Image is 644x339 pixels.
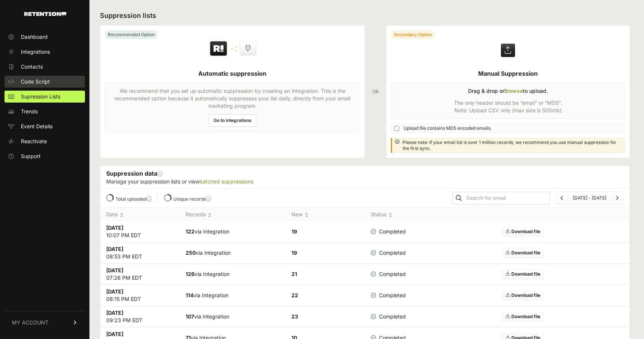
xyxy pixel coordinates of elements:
strong: 126 [186,271,195,277]
a: Go to integrations [209,114,256,127]
strong: 250 [186,249,196,256]
th: Records [180,208,285,222]
h2: Suppression lists [100,10,630,21]
li: [DATE] - [DATE] [568,195,611,201]
span: Completed [371,313,406,320]
strong: 21 [291,271,297,277]
img: integration [231,50,237,51]
span: Integrations [21,48,50,56]
span: Completed [371,249,406,257]
p: We recommend that you set up automatic suppression by creating an Integration. This is the recomm... [110,87,355,110]
a: Dashboard [4,31,85,43]
span: Completed [371,270,406,278]
a: Download file [502,291,544,300]
img: no_sort-eaf950dc5ab64cae54d48a5578032e96f70b2ecb7d747501f34c8f2db400fb66.gif [208,212,212,218]
td: via Integration [180,221,285,242]
td: via Integration [180,264,285,285]
span: Trends [21,108,38,115]
span: Completed [371,292,406,299]
a: Support [4,150,85,162]
td: 08:15 PM EDT [100,285,180,306]
td: 07:26 PM EDT [100,264,180,285]
strong: 22 [291,292,298,298]
label: Total uploaded [116,196,152,202]
strong: 19 [291,228,297,235]
th: New [285,208,365,222]
td: 08:53 PM EDT [100,242,180,264]
div: Recommended Option [105,30,158,39]
td: 10:07 PM EDT [100,221,180,242]
img: no_sort-eaf950dc5ab64cae54d48a5578032e96f70b2ecb7d747501f34c8f2db400fb66.gif [388,212,392,218]
img: integration [231,47,237,48]
a: batched suppressions [199,178,253,185]
th: Status [365,208,418,222]
a: Reactivate [4,135,85,147]
span: Contacts [21,63,43,70]
td: via Integration [180,306,285,327]
strong: [DATE] [106,225,123,231]
span: Reactivate [21,138,47,145]
th: Date [100,208,180,222]
span: Event Details [21,123,53,130]
a: Contacts [4,61,85,73]
label: Unique records [173,196,211,202]
a: Trends [4,106,85,117]
a: Code Script [4,76,85,88]
strong: 19 [291,249,297,256]
span: Completed [371,228,406,235]
a: Previous [561,195,563,201]
strong: [DATE] [106,331,123,337]
nav: Page navigation [556,192,624,204]
strong: 23 [291,313,298,320]
strong: [DATE] [106,288,123,295]
strong: 114 [186,292,193,298]
span: Code Script [21,78,50,85]
input: Search for email [465,193,549,203]
div: Suppression data [100,166,629,188]
span: Dashboard [21,33,48,41]
div: OR [372,25,379,158]
img: Retention.com [24,12,66,16]
td: via Integration [180,285,285,306]
h5: Automatic suppression [198,69,266,78]
a: Next [616,195,619,201]
strong: [DATE] [106,310,123,316]
a: Supression Lists [4,91,85,103]
strong: [DATE] [106,267,123,273]
a: Download file [502,312,544,321]
input: Upload file contains MD5 encoded emails. [394,126,399,131]
a: Download file [502,248,544,258]
strong: 107 [186,313,194,320]
img: Retention [209,41,228,57]
span: MY ACCOUNT [12,319,48,326]
p: Manage your suppression lists or view [106,178,624,185]
img: integration [231,48,237,50]
img: no_sort-eaf950dc5ab64cae54d48a5578032e96f70b2ecb7d747501f34c8f2db400fb66.gif [120,212,124,218]
span: Supression Lists [21,93,60,100]
td: via Integration [180,242,285,264]
span: Upload file contains MD5 encoded emails. [404,125,492,131]
img: no_sort-eaf950dc5ab64cae54d48a5578032e96f70b2ecb7d747501f34c8f2db400fb66.gif [304,212,309,218]
strong: [DATE] [106,246,123,252]
a: Integrations [4,46,85,58]
span: Support [21,153,41,160]
a: MY ACCOUNT [4,311,85,334]
a: Download file [502,269,544,279]
strong: 122 [186,228,195,235]
a: Event Details [4,120,85,132]
td: 09:23 PM EDT [100,306,180,327]
a: Download file [502,227,544,236]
